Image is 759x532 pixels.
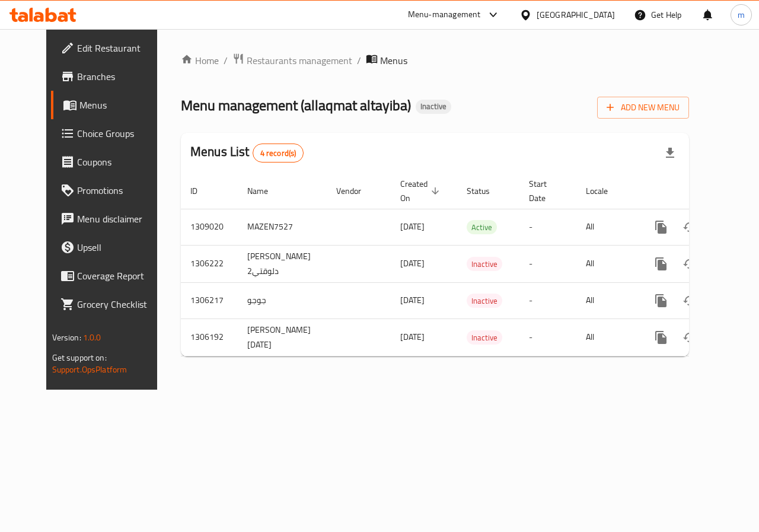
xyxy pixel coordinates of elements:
span: Upsell [77,240,164,254]
td: All [576,245,637,282]
span: Menu management ( allaqmat altayiba ) [181,92,411,119]
li: / [357,53,361,68]
nav: breadcrumb [181,53,689,68]
span: Inactive [416,101,451,112]
div: [GEOGRAPHIC_DATA] [537,8,615,21]
span: 1.0.0 [83,330,101,345]
span: Promotions [77,183,164,197]
td: - [519,318,576,356]
span: Start Date [529,177,562,205]
span: Status [467,184,505,198]
td: - [519,282,576,318]
td: جوجو [238,282,327,318]
td: All [576,209,637,245]
div: Menu-management [408,8,481,22]
span: Name [247,184,283,198]
td: 1306217 [181,282,238,318]
span: [DATE] [400,292,425,308]
span: Coverage Report [77,269,164,283]
div: Total records count [253,144,304,163]
li: / [224,53,228,68]
button: Change Status [675,250,704,278]
button: more [647,250,675,278]
span: Inactive [467,331,502,345]
td: - [519,209,576,245]
a: Menu disclaimer [51,205,173,233]
td: MAZEN7527 [238,209,327,245]
a: Restaurants management [232,53,352,68]
span: Active [467,221,497,234]
button: Change Status [675,213,704,241]
span: m [738,8,745,21]
td: 1309020 [181,209,238,245]
td: [PERSON_NAME] دلوقتي2 [238,245,327,282]
a: Menus [51,91,173,119]
a: Grocery Checklist [51,290,173,318]
a: Upsell [51,233,173,262]
td: 1306222 [181,245,238,282]
span: Get support on: [52,350,107,365]
a: Edit Restaurant [51,34,173,62]
div: Active [467,220,497,234]
a: Home [181,53,219,68]
a: Promotions [51,176,173,205]
span: Inactive [467,257,502,271]
button: Change Status [675,323,704,352]
span: Version: [52,330,81,345]
span: [DATE] [400,329,425,345]
td: All [576,282,637,318]
div: Inactive [467,294,502,308]
span: Inactive [467,294,502,308]
span: Grocery Checklist [77,297,164,311]
div: Inactive [467,257,502,271]
span: Coupons [77,155,164,169]
button: Add New Menu [597,97,689,119]
span: Add New Menu [607,100,680,115]
a: Coupons [51,148,173,176]
a: Choice Groups [51,119,173,148]
span: Menus [79,98,164,112]
div: Export file [656,139,684,167]
span: Menu disclaimer [77,212,164,226]
span: [DATE] [400,256,425,271]
div: Inactive [416,100,451,114]
button: more [647,323,675,352]
span: Edit Restaurant [77,41,164,55]
button: more [647,213,675,241]
button: Change Status [675,286,704,315]
span: 4 record(s) [253,148,304,159]
td: - [519,245,576,282]
span: Locale [586,184,623,198]
a: Support.OpsPlatform [52,362,127,377]
span: Choice Groups [77,126,164,141]
td: [PERSON_NAME] [DATE] [238,318,327,356]
span: Created On [400,177,443,205]
h2: Menus List [190,143,304,163]
td: 1306192 [181,318,238,356]
td: All [576,318,637,356]
span: [DATE] [400,219,425,234]
span: Vendor [336,184,377,198]
span: ID [190,184,213,198]
a: Branches [51,62,173,91]
span: Branches [77,69,164,84]
span: Restaurants management [247,53,352,68]
button: more [647,286,675,315]
a: Coverage Report [51,262,173,290]
span: Menus [380,53,407,68]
